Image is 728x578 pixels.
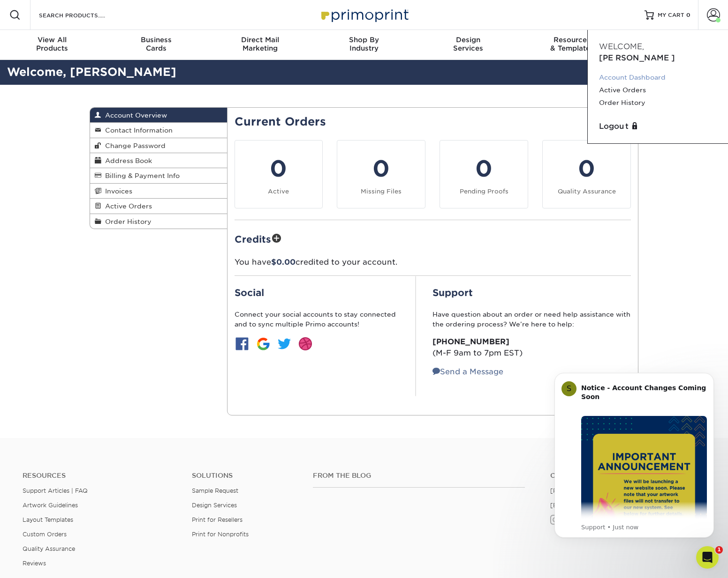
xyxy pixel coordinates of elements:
h2: Current Orders [235,115,631,129]
span: 0 [686,12,690,18]
a: Design Services [192,502,237,509]
a: Artwork Guidelines [23,502,78,509]
a: Print for Resellers [192,516,243,523]
div: Cards [104,36,208,52]
a: Send a Message [432,367,503,376]
span: Business [104,36,208,44]
a: 0 Missing Files [337,140,425,208]
a: Billing & Payment Info [90,168,227,183]
span: Invoices [101,187,132,195]
h4: Solutions [192,472,299,480]
span: Order History [101,218,152,225]
small: Active [268,188,289,195]
strong: [PHONE_NUMBER] [432,337,509,346]
small: Missing Files [361,188,402,195]
div: Marketing [208,36,312,52]
img: btn-twitter.jpg [277,336,292,351]
span: Design [416,36,520,44]
a: Quality Assurance [23,545,75,552]
a: Direct MailMarketing [208,30,312,60]
span: Welcome, [599,42,644,51]
a: Change Password [90,138,227,153]
h4: Resources [23,472,178,480]
a: Resources& Templates [520,30,624,60]
div: 0 [548,152,625,185]
h2: Support [432,287,631,298]
span: Direct Mail [208,36,312,44]
h4: From the Blog [313,472,525,480]
div: 0 [343,152,419,185]
a: Layout Templates [23,516,73,523]
a: Address Book [90,153,227,168]
span: 1 [715,546,723,554]
img: Primoprint [317,5,411,25]
p: Have question about an order or need help assistance with the ordering process? We’re here to help: [432,310,631,329]
a: 0 Active [235,140,323,208]
small: Pending Proofs [460,188,508,195]
span: MY CART [658,11,684,19]
a: Sample Request [192,487,238,494]
a: BusinessCards [104,30,208,60]
a: Active Orders [599,84,717,96]
a: 0 Quality Assurance [542,140,631,208]
input: SEARCH PRODUCTS..... [38,9,129,21]
a: Shop ByIndustry [312,30,416,60]
div: 0 [446,152,522,185]
iframe: Intercom live chat [696,546,719,569]
a: Account Overview [90,108,227,123]
a: Logout [599,121,717,132]
a: Order History [599,96,717,109]
a: Support Articles | FAQ [23,487,88,494]
a: Contact Information [90,123,227,138]
span: Resources [520,36,624,44]
div: & Templates [520,36,624,52]
a: 0 Pending Proofs [440,140,528,208]
a: Invoices [90,184,227,199]
div: 0 [241,152,317,185]
span: Contact Information [101,126,173,134]
div: Services [416,36,520,52]
img: btn-facebook.jpg [235,336,250,351]
h2: Social [235,287,399,298]
h2: Credits [235,231,631,246]
span: Address Book [101,157,152,164]
img: btn-dribbble.jpg [298,336,313,351]
a: Active Orders [90,199,227,214]
div: Industry [312,36,416,52]
a: Order History [90,214,227,229]
iframe: Google Customer Reviews [2,549,80,575]
small: Quality Assurance [558,188,616,195]
a: Custom Orders [23,531,67,538]
a: Account Dashboard [599,71,717,84]
img: btn-google.jpg [256,336,271,351]
span: Change Password [101,142,166,149]
span: [PERSON_NAME] [599,53,675,62]
p: Connect your social accounts to stay connected and to sync multiple Primo accounts! [235,310,399,329]
a: Print for Nonprofits [192,531,249,538]
span: Shop By [312,36,416,44]
p: You have credited to your account. [235,257,631,268]
span: Billing & Payment Info [101,172,180,179]
span: Account Overview [101,111,167,119]
span: Active Orders [101,202,152,210]
a: DesignServices [416,30,520,60]
p: (M-F 9am to 7pm EST) [432,336,631,359]
span: $0.00 [271,258,296,267]
iframe: Intercom notifications message [540,359,728,553]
